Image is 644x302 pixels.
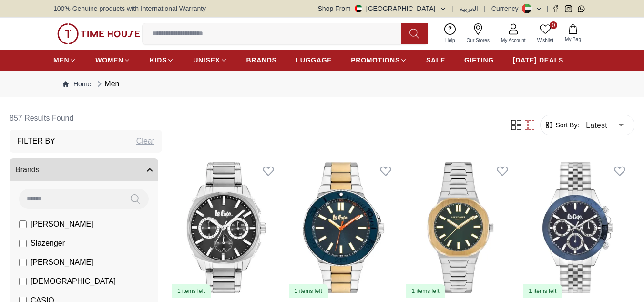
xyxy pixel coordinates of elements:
h6: 857 Results Found [10,107,162,130]
img: United Arab Emirates [355,5,362,12]
a: Help [440,21,461,46]
a: Lee Cooper Men's Black Dial Multi Function Watch - LC07925.3501 items left [170,156,283,299]
span: 100% Genuine products with International Warranty [53,4,206,13]
button: My Bag [559,22,587,45]
a: Instagram [565,5,572,12]
span: SALE [426,55,445,65]
span: My Bag [561,36,585,43]
div: Currency [491,4,522,13]
img: Lee Cooper Men's Green Dial Analog Watch - LC07945.270 [287,156,400,299]
a: PROMOTIONS [351,52,407,69]
img: Lee Cooper Men's Black Dial Multi Function Watch - LC07925.350 [170,156,283,299]
input: Slazenger [19,240,27,247]
span: GIFTING [464,55,494,65]
a: GIFTING [464,52,494,69]
span: | [546,4,548,13]
span: Our Stores [463,37,493,44]
span: Wishlist [533,37,557,44]
a: SALE [426,52,445,69]
div: 1 items left [289,284,328,298]
span: [PERSON_NAME] [31,257,93,268]
span: WOMEN [95,55,123,65]
span: MEN [53,55,69,65]
a: Lee Cooper Men's Green Dial Analog Watch - LC07945.2701 items left [287,156,400,299]
button: العربية [460,4,478,13]
div: Latest [579,112,630,138]
span: [DATE] DEALS [513,55,563,65]
span: BRANDS [246,55,277,65]
span: Sort By: [554,120,580,130]
span: UNISEX [193,55,220,65]
span: | [452,4,454,13]
a: Whatsapp [578,5,585,12]
input: [PERSON_NAME] [19,220,27,228]
a: UNISEX [193,52,227,69]
a: Facebook [552,5,559,12]
a: Our Stores [461,21,495,46]
span: Slazenger [31,238,65,249]
a: Home [63,79,91,89]
input: [DEMOGRAPHIC_DATA] [19,278,27,285]
div: 1 items left [523,284,562,298]
a: WOMEN [95,52,131,69]
span: | [484,4,486,13]
button: Sort By: [544,120,580,130]
img: Lee Cooper Men's Dark Blue Dial Multi Function Watch - LC07963.390 [521,156,634,299]
a: Lee Cooper Men's Dark Blue Dial Multi Function Watch - LC07963.3901 items left [521,156,634,299]
div: 1 items left [406,284,445,298]
a: MEN [53,52,76,69]
span: Help [441,37,459,44]
a: KIDS [150,52,174,69]
img: ... [57,23,140,44]
a: Lee Cooper Men's Green Dial Analog Watch - LC07952.2701 items left [404,156,517,299]
div: Men [95,78,119,90]
span: PROMOTIONS [351,55,400,65]
a: BRANDS [246,52,277,69]
a: 0Wishlist [532,21,559,46]
span: My Account [497,37,530,44]
img: Lee Cooper Men's Green Dial Analog Watch - LC07952.270 [404,156,517,299]
a: [DATE] DEALS [513,52,563,69]
span: [DEMOGRAPHIC_DATA] [31,276,116,287]
span: LUGGAGE [296,55,332,65]
span: KIDS [150,55,167,65]
span: 0 [550,21,557,29]
span: Brands [15,164,40,176]
a: LUGGAGE [296,52,332,69]
button: Brands [10,158,158,181]
nav: Breadcrumb [53,71,591,97]
div: Clear [136,135,154,147]
h3: Filter By [17,135,55,147]
input: [PERSON_NAME] [19,259,27,266]
div: 1 items left [172,284,211,298]
span: [PERSON_NAME] [31,219,93,230]
button: Shop From[GEOGRAPHIC_DATA] [318,4,447,13]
